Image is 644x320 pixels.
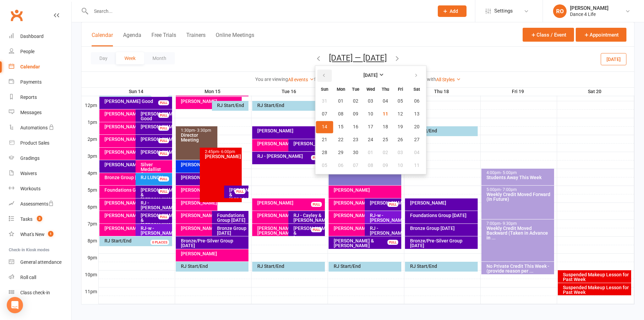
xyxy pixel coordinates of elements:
[368,137,373,143] span: 24
[181,238,247,248] div: Bronze/Pre-Silver Group [DATE]
[366,87,375,92] small: Wednesday
[334,121,348,133] button: 15
[382,87,389,92] small: Thursday
[293,141,324,146] div: [PERSON_NAME]
[20,64,40,69] div: Calendar
[480,87,557,96] th: Fri 19
[427,77,436,82] strong: with
[181,188,216,192] div: [PERSON_NAME]
[181,99,240,104] div: [PERSON_NAME]
[81,236,98,245] th: 8pm
[369,213,400,222] div: RJ-w - [PERSON_NAME]
[353,111,358,117] span: 09
[378,108,392,120] button: 11
[352,87,359,92] small: Tuesday
[20,290,50,295] div: Class check-in
[368,150,373,155] span: 01
[338,111,343,117] span: 08
[20,186,41,191] div: Workouts
[316,134,333,146] button: 21
[408,108,425,120] button: 13
[104,162,164,167] div: [PERSON_NAME]
[257,213,317,218] div: [PERSON_NAME]
[378,95,392,107] button: 04
[322,124,327,130] span: 14
[150,240,169,245] div: 0 PLACES
[293,213,324,222] div: RJ - Cayley & [PERSON_NAME]
[333,238,400,248] div: [PERSON_NAME] & [PERSON_NAME]
[216,32,254,46] button: Online Meetings
[601,53,626,65] button: [DATE]
[140,213,171,227] div: [PERSON_NAME] & [PERSON_NAME]
[140,162,171,176] div: Silver Medallist Group
[383,124,388,130] span: 18
[486,171,553,175] div: 4:00pm
[81,169,98,177] th: 4pm
[235,189,245,194] div: FULL
[293,226,324,240] div: [PERSON_NAME] & [PERSON_NAME]
[378,159,392,172] button: 09
[450,8,458,14] span: Add
[175,87,251,96] th: Mon 15
[257,264,324,269] div: RJ Start/End
[494,3,513,19] span: Settings
[9,212,71,227] a: Tasks 3
[486,175,553,180] div: Students Away This Week
[322,99,327,104] span: 31
[334,95,348,107] button: 01
[563,285,630,295] div: Suspended Makeup Lesson for Past Week
[104,150,164,154] div: [PERSON_NAME]
[217,213,247,222] div: Foundations Group [DATE]
[104,188,164,192] div: Foundations Group [DATE]
[414,137,420,143] span: 27
[81,152,98,160] th: 3pm
[316,159,333,172] button: 05
[486,188,553,192] div: 5:00pm
[9,135,71,151] a: Product Sales
[251,87,328,96] th: Tue 16
[333,213,393,218] div: [PERSON_NAME]
[316,121,333,133] button: 14
[410,238,476,248] div: Bronze/Pre-Silver Group [DATE]
[48,231,53,237] span: 1
[20,94,37,100] div: Reports
[219,149,235,154] span: - 6:00pm
[140,200,171,210] div: RJ - [PERSON_NAME]
[414,124,420,130] span: 20
[20,201,54,207] div: Assessments
[104,111,164,116] div: [PERSON_NAME]
[181,226,240,231] div: [PERSON_NAME]
[334,134,348,146] button: 22
[104,137,164,142] div: [PERSON_NAME]
[486,226,553,240] div: Weekly Credit Moved Backward (Taken in Advance in ...
[333,264,400,269] div: RJ Start/End
[523,28,574,42] button: Class / Event
[410,200,476,205] div: [PERSON_NAME]
[314,77,320,82] strong: for
[186,32,206,46] button: Trainers
[383,137,388,143] span: 25
[383,111,388,117] span: 11
[334,147,348,159] button: 29
[398,137,403,143] span: 26
[81,202,98,211] th: 6pm
[316,108,333,120] button: 07
[353,163,358,168] span: 07
[9,74,71,90] a: Payments
[387,240,398,245] div: FULL
[81,253,98,262] th: 9pm
[20,259,62,265] div: General attendance
[387,202,398,207] div: FULL
[368,99,373,104] span: 03
[398,87,403,92] small: Friday
[9,255,71,270] a: General attendance kiosk mode
[288,77,314,82] a: All events
[20,110,42,115] div: Messages
[158,113,169,118] div: FULL
[334,159,348,172] button: 06
[104,124,164,129] div: [PERSON_NAME]
[181,213,240,218] div: [PERSON_NAME]
[158,126,169,131] div: FULL
[501,170,517,175] span: - 5:00pm
[570,11,609,17] div: Dance 4 Life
